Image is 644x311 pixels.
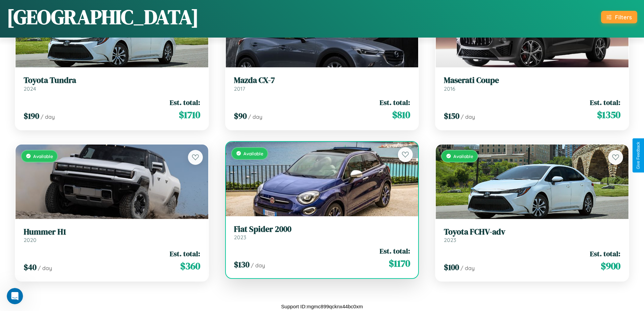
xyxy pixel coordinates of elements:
[234,224,410,241] a: Fiat Spider 20002023
[179,108,200,121] span: $ 1710
[24,262,37,273] span: $ 40
[590,249,620,259] span: Est. total:
[251,262,265,269] span: / day
[170,97,200,107] span: Est. total:
[281,302,363,311] p: Support ID: mgmc899qcknx44bc0xm
[24,227,200,237] h3: Hummer H1
[234,259,249,270] span: $ 130
[38,265,52,271] span: / day
[444,75,620,85] h3: Maserati Coupe
[7,3,199,31] h1: [GEOGRAPHIC_DATA]
[234,75,410,85] h3: Mazda CX-7
[597,108,620,121] span: $ 1350
[636,142,641,169] div: Give Feedback
[444,110,459,121] span: $ 150
[7,288,23,304] iframe: Intercom live chat
[460,265,475,271] span: / day
[590,97,620,107] span: Est. total:
[234,75,410,92] a: Mazda CX-72017
[234,110,247,121] span: $ 90
[444,262,459,273] span: $ 100
[248,113,262,120] span: / day
[444,75,620,92] a: Maserati Coupe2016
[461,113,475,120] span: / day
[180,259,200,273] span: $ 360
[444,85,455,92] span: 2016
[453,153,473,159] span: Available
[234,85,245,92] span: 2017
[24,110,39,121] span: $ 190
[24,85,36,92] span: 2024
[392,108,410,121] span: $ 810
[24,75,200,92] a: Toyota Tundra2024
[41,113,55,120] span: / day
[444,227,620,237] h3: Toyota FCHV-adv
[380,246,410,256] span: Est. total:
[234,234,246,241] span: 2023
[615,14,632,21] div: Filters
[444,227,620,244] a: Toyota FCHV-adv2023
[33,153,53,159] span: Available
[389,257,410,270] span: $ 1170
[234,224,410,234] h3: Fiat Spider 2000
[243,151,263,156] span: Available
[444,237,456,243] span: 2023
[24,237,37,243] span: 2020
[24,75,200,85] h3: Toyota Tundra
[170,249,200,259] span: Est. total:
[601,11,637,23] button: Filters
[380,97,410,107] span: Est. total:
[601,259,620,273] span: $ 900
[24,227,200,244] a: Hummer H12020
